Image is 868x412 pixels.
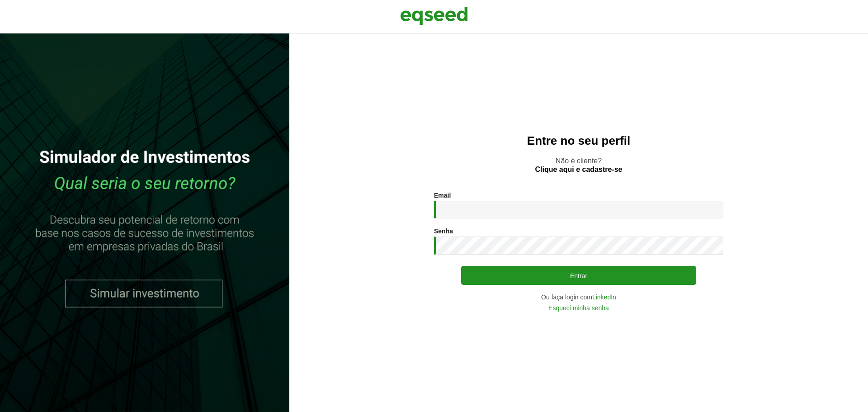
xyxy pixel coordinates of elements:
[592,294,616,300] a: LinkedIn
[307,156,850,174] p: Não é cliente?
[434,192,451,199] label: Email
[548,305,609,311] a: Esqueci minha senha
[461,266,696,285] button: Entrar
[434,294,723,300] div: Ou faça login com
[400,5,468,27] img: EqSeed Logo
[434,228,453,234] label: Senha
[535,166,623,173] a: Clique aqui e cadastre-se
[307,134,850,147] h2: Entre no seu perfil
